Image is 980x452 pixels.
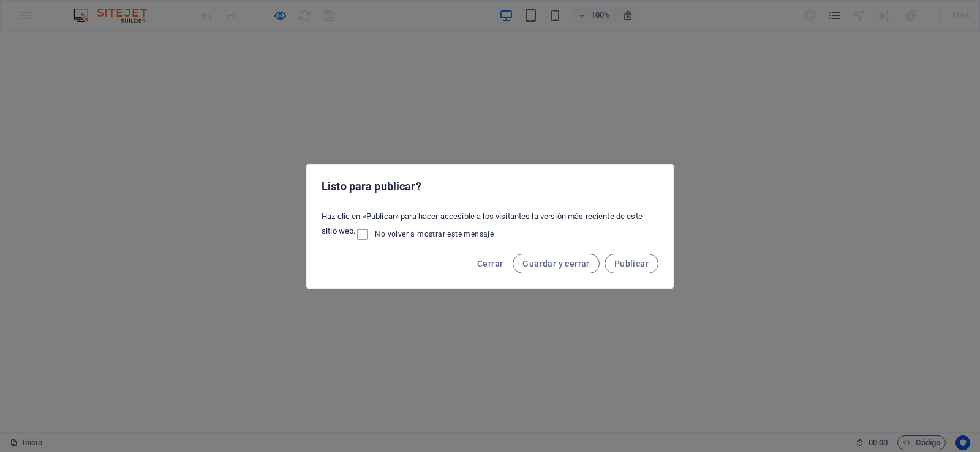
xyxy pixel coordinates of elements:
[375,229,494,239] span: No volver a mostrar este mensaje
[522,259,589,269] span: Guardar y cerrar
[605,254,658,273] button: Publicar
[472,254,508,273] button: Cerrar
[322,179,658,194] h2: Listo para publicar?
[614,259,649,269] span: Publicar
[477,259,503,269] span: Cerrar
[513,254,599,273] button: Guardar y cerrar
[307,206,673,246] div: Haz clic en «Publicar» para hacer accesible a los visitantes la versión más reciente de este siti...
